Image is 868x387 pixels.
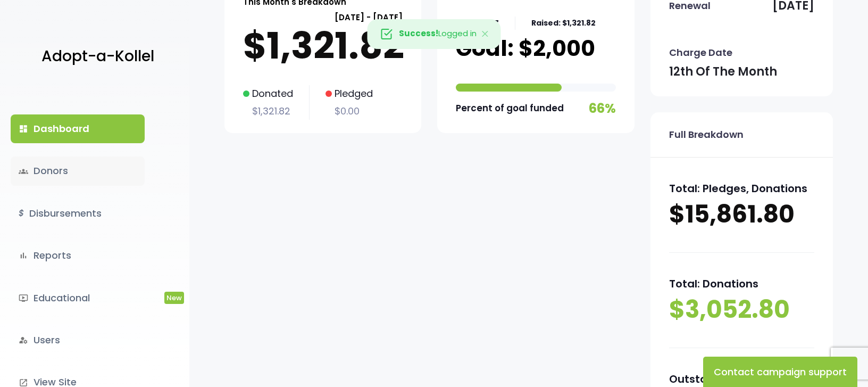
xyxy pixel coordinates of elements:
p: 66% [589,97,616,120]
i: dashboard [19,124,28,134]
strong: Success! [399,28,438,39]
span: New [164,292,184,304]
p: $0.00 [325,103,373,120]
a: groupsDonors [11,157,145,185]
i: $ [19,206,24,221]
i: bar_chart [19,251,28,260]
p: 12th of the month [669,61,777,83]
p: Percent of goal funded [456,100,564,117]
p: $15,861.80 [669,198,814,231]
p: $1,321.82 [243,103,293,120]
button: Contact campaign support [703,357,857,387]
p: Full Breakdown [669,126,744,143]
p: Raised: $1,321.82 [531,17,596,30]
i: manage_accounts [19,335,28,345]
a: bar_chartReports [11,241,145,270]
p: Total: Pledges, Donations [669,179,814,198]
p: [DATE] - [DATE] [243,10,403,24]
p: Donors: 27 [456,17,499,30]
a: $Disbursements [11,199,145,228]
p: Total: Donations [669,274,814,293]
p: $1,321.82 [243,24,403,67]
p: Goal: $2,000 [456,35,595,62]
p: Charge Date [669,44,732,61]
div: Logged in [368,19,501,49]
a: dashboardDashboard [11,114,145,143]
p: $3,052.80 [669,293,814,326]
i: ondemand_video [19,293,28,303]
button: Close [470,20,500,48]
a: manage_accountsUsers [11,326,145,355]
a: ondemand_videoEducationalNew [11,284,145,312]
p: Pledged [325,85,373,102]
p: Adopt-a-Kollel [41,43,154,70]
span: groups [19,167,28,176]
a: Adopt-a-Kollel [36,31,154,83]
p: Donated [243,85,293,102]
